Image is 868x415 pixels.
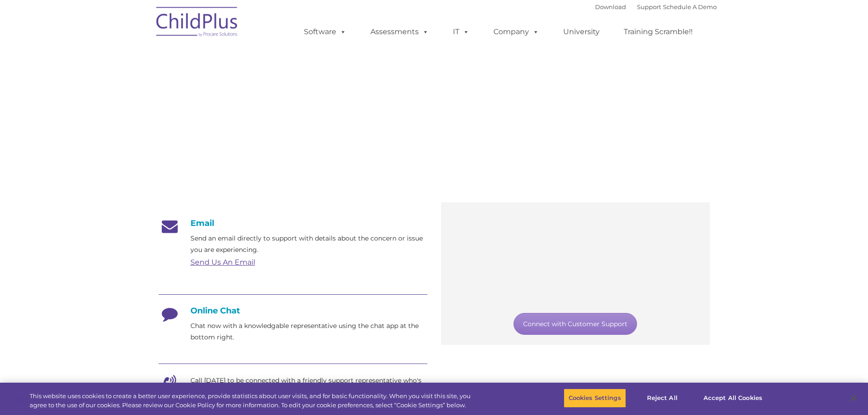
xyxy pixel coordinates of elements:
p: Send an email directly to support with details about the concern or issue you are experiencing. [190,233,427,256]
img: ChildPlus by Procare Solutions [152,0,243,46]
button: Close [843,388,863,408]
a: IT [444,23,478,41]
h4: Online Chat [159,306,427,316]
h4: Email [159,218,427,228]
p: Chat now with a knowledgable representative using the chat app at the bottom right. [190,320,427,343]
a: Schedule A Demo [663,3,717,10]
a: Support [637,3,661,10]
button: Reject All [634,389,691,408]
a: Company [484,23,548,41]
a: University [554,23,609,41]
a: Download [595,3,626,10]
a: Send Us An Email [190,258,255,266]
button: Accept All Cookies [699,389,767,408]
div: This website uses cookies to create a better user experience, provide statistics about user visit... [30,392,478,410]
a: Training Scramble!! [615,23,702,41]
a: Software [295,23,355,41]
button: Cookies Settings [564,389,626,408]
font: | [595,3,717,10]
a: Connect with Customer Support [514,313,637,335]
a: Assessments [361,23,438,41]
p: Call [DATE] to be connected with a friendly support representative who's eager to help. [190,375,427,398]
